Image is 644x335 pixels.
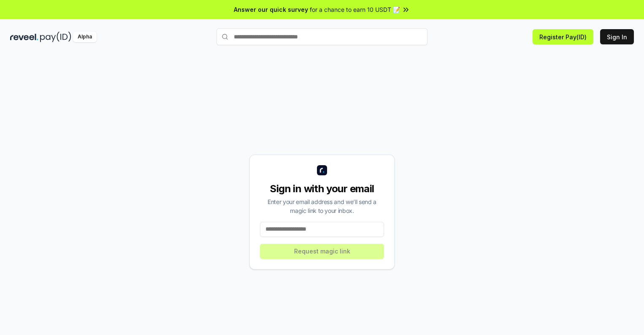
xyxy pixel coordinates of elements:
div: Alpha [73,32,97,42]
img: logo_small [317,165,327,175]
div: Sign in with your email [260,182,384,196]
span: Answer our quick survey [234,5,308,14]
button: Sign In [600,29,634,44]
img: pay_id [40,32,71,42]
button: Register Pay(ID) [533,29,593,44]
div: Enter your email address and we’ll send a magic link to your inbox. [260,197,384,215]
span: for a chance to earn 10 USDT 📝 [310,5,400,14]
img: reveel_dark [10,32,38,42]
